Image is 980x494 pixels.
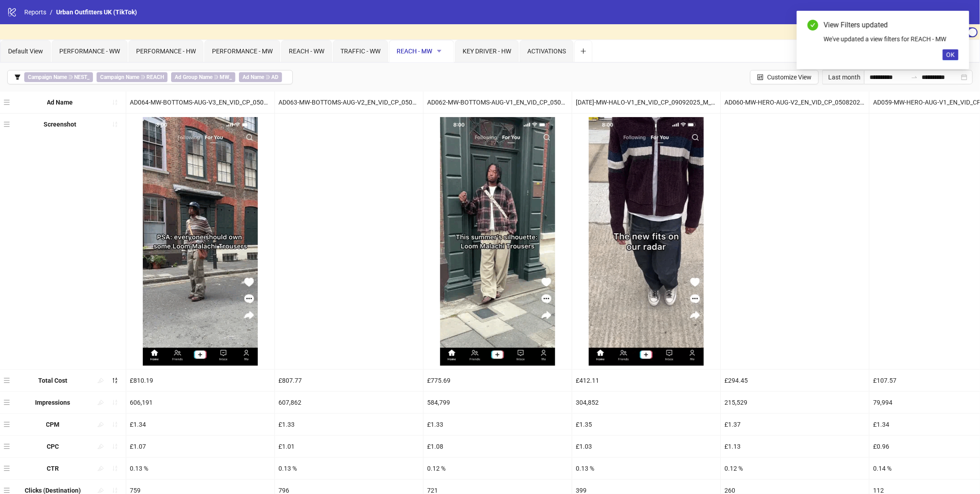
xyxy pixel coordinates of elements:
b: Ad Name [243,74,264,80]
a: Close [949,20,958,30]
span: menu [4,465,10,472]
span: menu [4,377,10,384]
span: ∋ [239,72,282,82]
span: swap-right [911,74,918,81]
div: menu [4,373,12,388]
span: check-circle [808,20,818,31]
div: 0.13 % [275,458,423,479]
li: / [50,7,53,17]
img: Screenshot 1843339878891681 [589,117,704,366]
span: KEY DRIVER - HW [463,48,511,55]
span: sort-descending [112,377,118,384]
div: 215,529 [721,392,869,413]
div: £810.19 [126,370,274,391]
div: 607,862 [275,392,423,413]
div: £1.34 [126,414,274,435]
span: PERFORMANCE - WW [59,48,120,55]
span: highlight [97,399,104,406]
span: menu [4,443,10,450]
div: £1.08 [424,436,572,457]
span: sort-ascending [112,421,118,428]
b: Total Cost [38,377,67,384]
span: highlight [97,443,104,450]
div: Last month [822,70,864,84]
div: menu [4,95,12,109]
span: highlight [97,421,104,428]
span: REACH - WW [289,48,324,55]
div: 304,852 [572,392,720,413]
div: £1.03 [572,436,720,457]
b: CPM [46,421,60,428]
div: View Filters updated [824,20,958,31]
span: menu [4,121,10,127]
div: AD062-MW-BOTTOMS-AUG-V1_EN_VID_CP_05082025_M_CC_SC24_USP11_MW [424,92,572,113]
b: Ad Group Name [175,74,212,80]
div: menu [4,117,12,131]
div: £1.33 [424,414,572,435]
div: £807.77 [275,370,423,391]
b: Campaign Name [28,74,67,80]
div: £1.35 [572,414,720,435]
b: MW_ [220,74,232,80]
b: CPC [47,443,59,450]
div: 0.13 % [126,458,274,479]
div: 584,799 [424,392,572,413]
div: 606,191 [126,392,274,413]
div: We've updated a view filters for REACH - MW [824,34,958,44]
button: Customize View [750,70,819,84]
div: £1.01 [275,436,423,457]
div: 0.12 % [424,458,572,479]
div: AD063-MW-BOTTOMS-AUG-V2_EN_VID_CP_05082025_M_CC_SC24_USP11_MW [275,92,423,113]
img: Screenshot 1842235874260065 [143,117,258,366]
div: [DATE]-MW-HALO-V1_EN_VID_CP_09092025_M_CC_SC24_USP4_MW [572,92,720,113]
span: ∋ [171,72,235,82]
span: sort-ascending [112,443,118,450]
img: Screenshot 1842235758498017 [440,117,555,366]
div: menu [4,417,12,432]
span: PERFORMANCE - HW [136,48,196,55]
b: Screenshot [44,121,76,128]
span: menu [4,99,10,105]
span: TRAFFIC - WW [340,48,380,55]
span: ∋ [24,72,93,82]
span: OK [946,51,955,58]
span: highlight [97,377,104,384]
span: Default View [8,48,43,55]
div: 0.12 % [721,458,869,479]
div: £1.07 [126,436,274,457]
b: AD [271,74,278,80]
div: menu [4,395,12,410]
span: highlight [97,487,104,494]
div: AD064-MW-BOTTOMS-AUG-V3_EN_VID_CP_05082025_M_CC_SC24_USP11_MW [126,92,274,113]
button: Campaign Name ∋ NEST_Campaign Name ∋ REACHAd Group Name ∋ MW_Ad Name ∋ AD [7,70,293,84]
span: Customize View [767,74,812,81]
span: ∋ [97,72,168,82]
div: AD060-MW-HERO-AUG-V2_EN_VID_CP_05082025_M_CC_SC24_USP10_MW [721,92,869,113]
div: £294.45 [721,370,869,391]
div: £1.13 [721,436,869,457]
b: Clicks (Destination) [25,487,81,494]
span: sort-ascending [112,465,118,472]
span: menu [4,487,10,494]
div: £412.11 [572,370,720,391]
span: control [757,74,764,80]
span: sort-ascending [112,487,118,494]
div: menu [4,461,12,476]
span: menu [4,399,10,406]
span: Urban Outfitters UK (TikTok) [56,9,137,16]
b: CTR [47,465,59,472]
b: Campaign Name [100,74,139,80]
span: sort-ascending [112,399,118,406]
span: caret-down [436,48,442,54]
span: REACH - MW [397,48,446,55]
b: Impressions [35,399,71,406]
button: Add tab [574,40,592,62]
b: REACH [146,74,164,80]
span: to [911,74,918,81]
span: filter [14,74,21,80]
span: plus [580,48,587,54]
span: menu [4,421,10,428]
div: £775.69 [424,370,572,391]
b: NEST_ [74,74,89,80]
div: £1.37 [721,414,869,435]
